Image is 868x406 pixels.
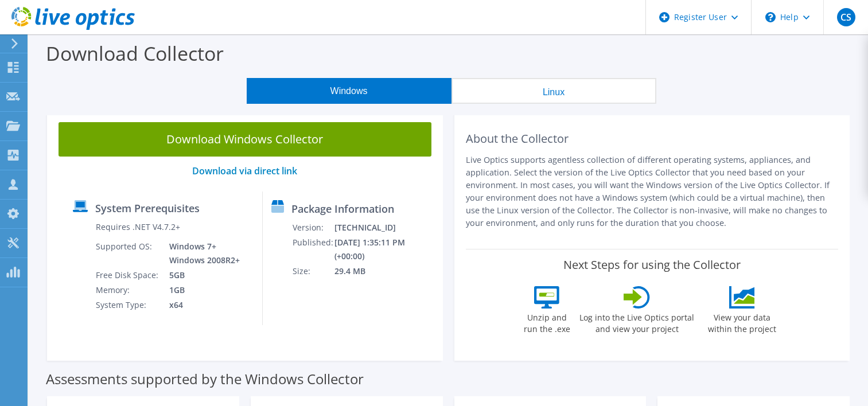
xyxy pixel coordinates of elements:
td: 29.4 MB [334,264,437,279]
td: [TECHNICAL_ID] [334,220,437,235]
label: Download Collector [46,40,224,67]
button: Linux [451,78,656,104]
label: Next Steps for using the Collector [563,258,741,272]
a: Download Windows Collector [59,122,431,157]
a: Download via direct link [192,165,297,177]
td: System Type: [95,298,161,313]
label: View your data within the project [700,309,783,335]
label: System Prerequisites [95,202,200,214]
td: 5GB [161,268,242,283]
label: Unzip and run the .exe [520,309,573,335]
td: Windows 7+ Windows 2008R2+ [161,239,242,268]
td: Memory: [95,283,161,298]
svg: \n [765,12,776,22]
label: Assessments supported by the Windows Collector [46,373,364,385]
td: [DATE] 1:35:11 PM (+00:00) [334,235,437,264]
td: Published: [292,235,334,264]
td: Version: [292,220,334,235]
td: Supported OS: [95,239,161,268]
p: Live Optics supports agentless collection of different operating systems, appliances, and applica... [466,154,839,229]
span: CS [837,8,855,26]
td: Size: [292,264,334,279]
td: 1GB [161,283,242,298]
button: Windows [247,78,451,104]
td: x64 [161,298,242,313]
td: Free Disk Space: [95,268,161,283]
label: Requires .NET V4.7.2+ [96,221,180,233]
label: Package Information [291,203,394,214]
h2: About the Collector [466,132,839,146]
label: Log into the Live Optics portal and view your project [579,309,695,335]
